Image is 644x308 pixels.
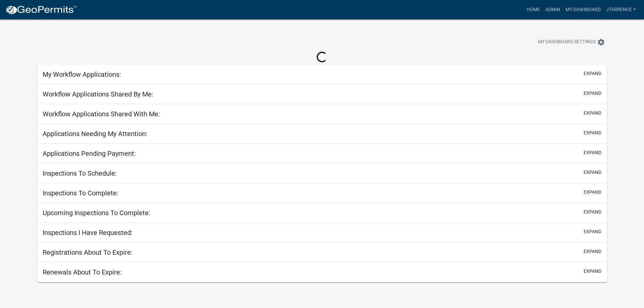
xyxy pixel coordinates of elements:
i: settings [597,38,605,46]
button: expand [584,70,601,77]
h5: Workflow Applications Shared By Me: [43,90,153,98]
a: Home [524,3,543,16]
h5: Applications Pending Payment: [43,149,136,158]
button: expand [584,268,601,275]
button: expand [584,208,601,215]
h5: My Workflow Applications: [43,70,121,78]
h5: Applications Needing My Attention: [43,130,148,138]
button: My Dashboard Settingssettings [533,36,610,49]
a: Admin [543,3,563,16]
a: jtarrence [603,3,639,16]
a: My Dashboard [563,3,603,16]
h5: Workflow Applications Shared With Me: [43,110,160,118]
button: expand [584,129,601,136]
h5: Renewals About To Expire: [43,268,122,276]
h5: Registrations About To Expire: [43,248,132,256]
button: expand [584,110,601,117]
span: My Dashboard Settings [538,38,596,46]
button: expand [584,149,601,156]
button: expand [584,169,601,176]
h5: Inspections I Have Requested: [43,229,132,237]
button: expand [584,248,601,255]
h5: Upcoming Inspections To Complete: [43,209,150,217]
button: expand [584,90,601,97]
h5: Inspections To Complete: [43,189,118,197]
button: expand [584,189,601,196]
h5: Inspections To Schedule: [43,169,117,177]
button: expand [584,228,601,235]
